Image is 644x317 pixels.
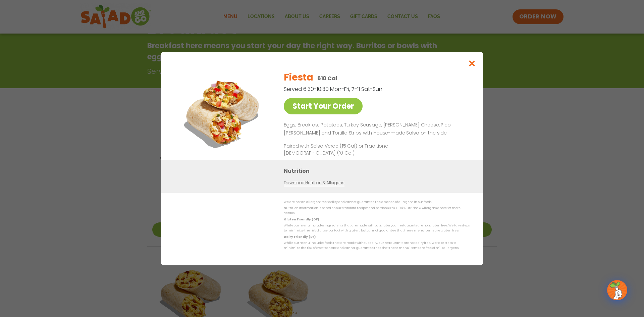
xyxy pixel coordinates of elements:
img: wpChatIcon [608,281,627,300]
p: 610 Cal [317,74,337,83]
a: Download Nutrition & Allergens [284,179,344,186]
h2: Fiesta [284,70,313,85]
p: While our menu includes foods that are made without dairy, our restaurants are not dairy free. We... [284,241,470,251]
h3: Nutrition [284,166,473,175]
p: While our menu includes ingredients that are made without gluten, our restaurants are not gluten ... [284,223,470,233]
button: Close modal [461,52,483,74]
p: We are not an allergen free facility and cannot guarantee the absence of allergens in our foods. [284,200,470,205]
img: Featured product photo for Fiesta [176,65,270,159]
a: Start Your Order [284,98,363,114]
p: Served 6:30-10:30 Mon-Fri, 7-11 Sat-Sun [284,85,435,93]
strong: Gluten Friendly (GF) [284,217,319,221]
strong: Dairy Friendly (DF) [284,234,315,239]
p: Nutrition information is based on our standard recipes and portion sizes. Click Nutrition & Aller... [284,206,470,216]
p: Paired with Salsa Verde (15 Cal) or Traditional [DEMOGRAPHIC_DATA] (10 Cal) [284,142,408,156]
p: Eggs, Breakfast Potatoes, Turkey Sausage, [PERSON_NAME] Cheese, Pico [PERSON_NAME] and Tortilla S... [284,121,467,137]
